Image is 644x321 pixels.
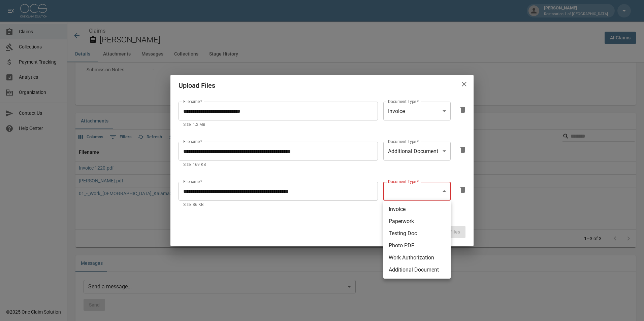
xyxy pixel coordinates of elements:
[383,215,451,227] li: Paperwork
[383,252,451,264] li: Work Authorization
[383,203,451,215] li: Invoice
[383,264,451,276] li: Additional Document
[383,227,451,240] li: Testing Doc
[383,240,451,252] li: Photo PDF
